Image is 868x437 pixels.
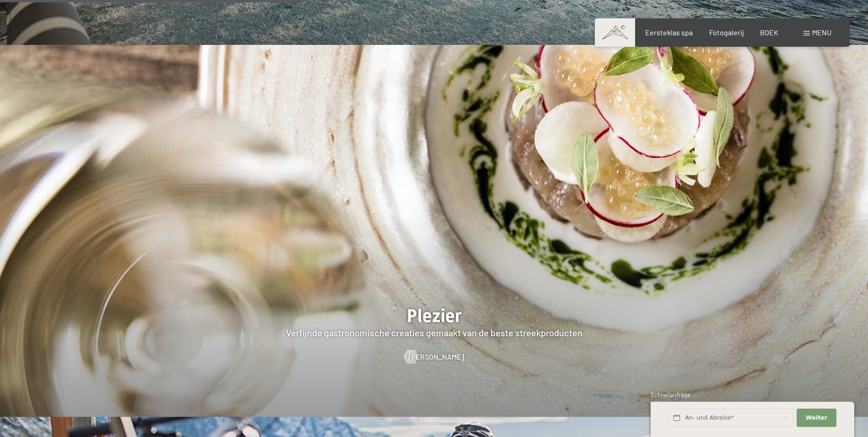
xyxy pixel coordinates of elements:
[651,391,690,399] span: Schnellanfrage
[812,28,831,37] span: Menu
[806,414,827,422] span: Weiter
[645,28,693,37] a: Eersteklas spa
[760,28,778,37] a: BOEK
[709,28,744,37] a: Fotogalerij
[797,409,836,427] button: Weiter
[409,352,464,362] span: [PERSON_NAME]
[404,352,464,362] a: [PERSON_NAME]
